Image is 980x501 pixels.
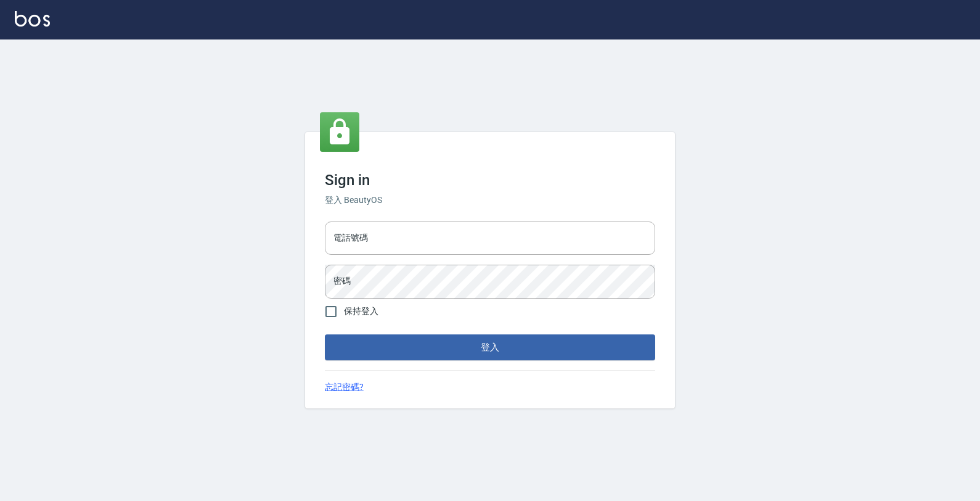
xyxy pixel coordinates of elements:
h6: 登入 BeautyOS [325,194,655,207]
span: 保持登入 [344,305,378,318]
a: 忘記密碼? [325,381,364,394]
img: Logo [15,11,50,27]
h3: Sign in [325,172,655,189]
button: 登入 [325,334,655,360]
